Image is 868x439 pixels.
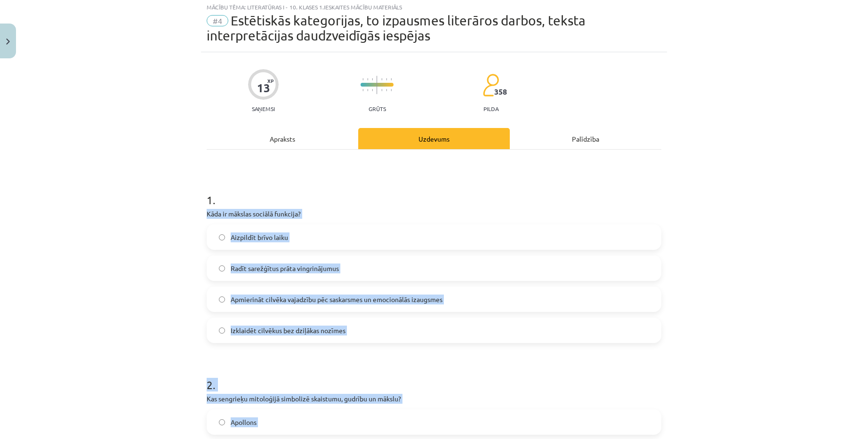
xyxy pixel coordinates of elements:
[219,234,225,240] input: Aizpildīt brīvo laiku
[377,76,378,94] img: icon-long-line-d9ea69661e0d244f92f715978eff75569469978d946b2353a9bb055b3ed8787d.svg
[231,417,257,427] span: Apollons
[231,295,442,304] span: Apmierināt cilvēka vajadzību pēc saskarsmes un emocionālās izaugsmes
[482,73,499,97] img: students-c634bb4e5e11cddfef0936a35e636f08e4e9abd3cc4e673bd6f9a4125e45ecb1.svg
[362,78,363,80] img: icon-short-line-57e1e144782c952c97e751825c79c345078a6d821885a25fce030b3d8c18986b.svg
[372,78,373,80] img: icon-short-line-57e1e144782c952c97e751825c79c345078a6d821885a25fce030b3d8c18986b.svg
[494,88,507,96] span: 358
[386,89,387,91] img: icon-short-line-57e1e144782c952c97e751825c79c345078a6d821885a25fce030b3d8c18986b.svg
[207,4,661,10] div: Mācību tēma: Literatūras i - 10. klases 1.ieskaites mācību materiāls
[381,78,382,80] img: icon-short-line-57e1e144782c952c97e751825c79c345078a6d821885a25fce030b3d8c18986b.svg
[6,39,10,45] img: icon-close-lesson-0947bae3869378f0d4975bcd49f059093ad1ed9edebbc8119c70593378902aed.svg
[381,89,382,91] img: icon-short-line-57e1e144782c952c97e751825c79c345078a6d821885a25fce030b3d8c18986b.svg
[219,327,225,334] input: Izklaidēt cilvēkus bez dziļākas nozīmes
[231,326,346,335] span: Izklaidēt cilvēkus bez dziļākas nozīmes
[207,13,586,43] span: Estētiskās kategorijas, to izpausmes literāros darbos, teksta interpretācijas daudzveidīgās iespējas
[367,89,368,91] img: icon-short-line-57e1e144782c952c97e751825c79c345078a6d821885a25fce030b3d8c18986b.svg
[362,89,363,91] img: icon-short-line-57e1e144782c952c97e751825c79c345078a6d821885a25fce030b3d8c18986b.svg
[369,105,386,112] p: Grūts
[267,78,273,83] span: XP
[207,177,661,206] h1: 1 .
[372,89,373,91] img: icon-short-line-57e1e144782c952c97e751825c79c345078a6d821885a25fce030b3d8c18986b.svg
[207,128,358,149] div: Apraksts
[257,81,270,95] div: 13
[219,296,225,303] input: Apmierināt cilvēka vajadzību pēc saskarsmes un emocionālās izaugsmes
[358,128,510,149] div: Uzdevums
[231,263,339,273] span: Radīt sarežģītus prāta vingrinājumus
[207,15,228,26] span: #4
[483,105,498,112] p: pilda
[391,78,392,80] img: icon-short-line-57e1e144782c952c97e751825c79c345078a6d821885a25fce030b3d8c18986b.svg
[207,362,661,391] h1: 2 .
[207,209,661,219] p: Kāda ir mākslas sociālā funkcija?
[248,105,279,112] p: Saņemsi
[391,89,392,91] img: icon-short-line-57e1e144782c952c97e751825c79c345078a6d821885a25fce030b3d8c18986b.svg
[386,78,387,80] img: icon-short-line-57e1e144782c952c97e751825c79c345078a6d821885a25fce030b3d8c18986b.svg
[219,265,225,271] input: Radīt sarežģītus prāta vingrinājumus
[219,419,225,425] input: Apollons
[207,394,661,404] p: Kas sengrieķu mitoloģijā simbolizē skaistumu, gudrību un mākslu?
[231,232,288,242] span: Aizpildīt brīvo laiku
[367,78,368,80] img: icon-short-line-57e1e144782c952c97e751825c79c345078a6d821885a25fce030b3d8c18986b.svg
[510,128,661,149] div: Palīdzība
